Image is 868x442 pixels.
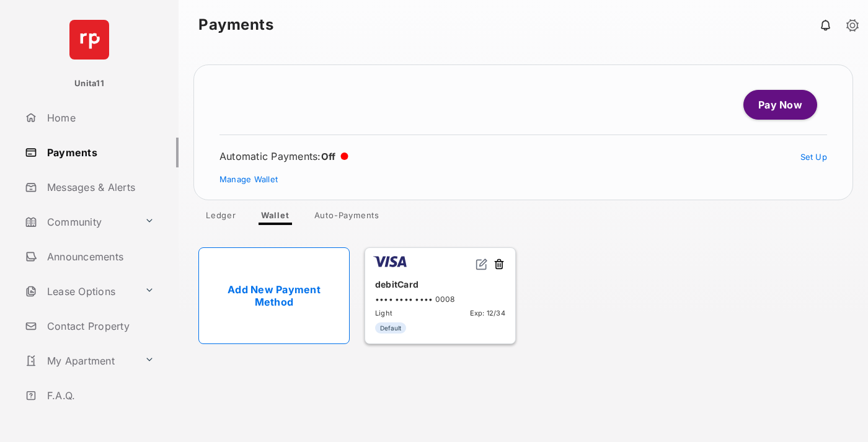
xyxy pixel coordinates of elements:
[20,276,139,306] a: Lease Options
[219,174,278,184] a: Manage Wallet
[800,152,828,162] a: Set Up
[20,242,179,272] a: Announcements
[20,207,139,237] a: Community
[20,172,179,202] a: Messages & Alerts
[20,103,179,133] a: Home
[219,150,348,162] div: Automatic Payments :
[74,77,104,90] p: Unita11
[20,346,139,376] a: My Apartment
[251,210,299,225] a: Wallet
[198,17,273,32] strong: Payments
[375,294,505,304] div: •••• •••• •••• 0008
[20,311,179,341] a: Contact Property
[198,247,350,344] a: Add New Payment Method
[304,210,389,225] a: Auto-Payments
[69,20,109,60] img: svg+xml;base64,PHN2ZyB4bWxucz0iaHR0cDovL3d3dy53My5vcmcvMjAwMC9zdmciIHdpZHRoPSI2NCIgaGVpZ2h0PSI2NC...
[470,309,505,317] span: Exp: 12/34
[321,151,336,162] span: Off
[196,210,246,225] a: Ledger
[20,381,179,410] a: F.A.Q.
[375,274,505,294] div: debitCard
[476,258,488,270] img: svg+xml;base64,PHN2ZyB2aWV3Qm94PSIwIDAgMjQgMjQiIHdpZHRoPSIxNiIgaGVpZ2h0PSIxNiIgZmlsbD0ibm9uZSIgeG...
[20,138,179,167] a: Payments
[375,309,392,317] span: Light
